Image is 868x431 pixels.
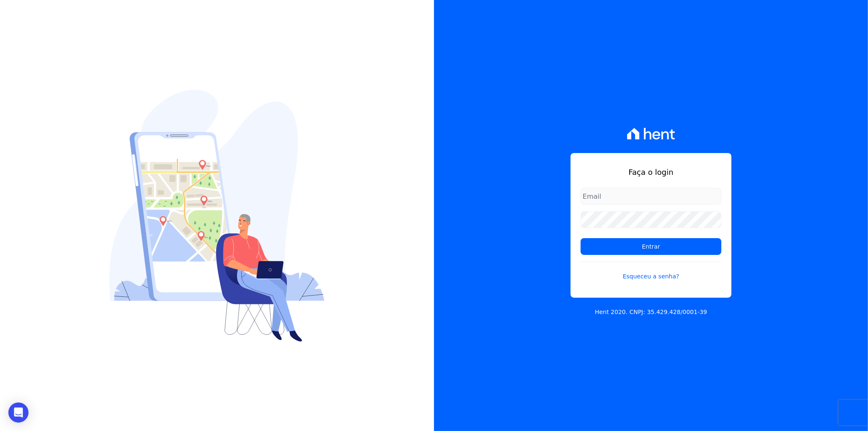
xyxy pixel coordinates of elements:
[581,238,721,255] input: Entrar
[581,188,721,205] input: Email
[8,402,28,423] div: Open Intercom Messenger
[581,262,721,281] a: Esqueceu a senha?
[581,166,721,178] h1: Faça o login
[109,90,325,342] img: Login
[595,308,707,317] p: Hent 2020. CNPJ: 35.429.428/0001-39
